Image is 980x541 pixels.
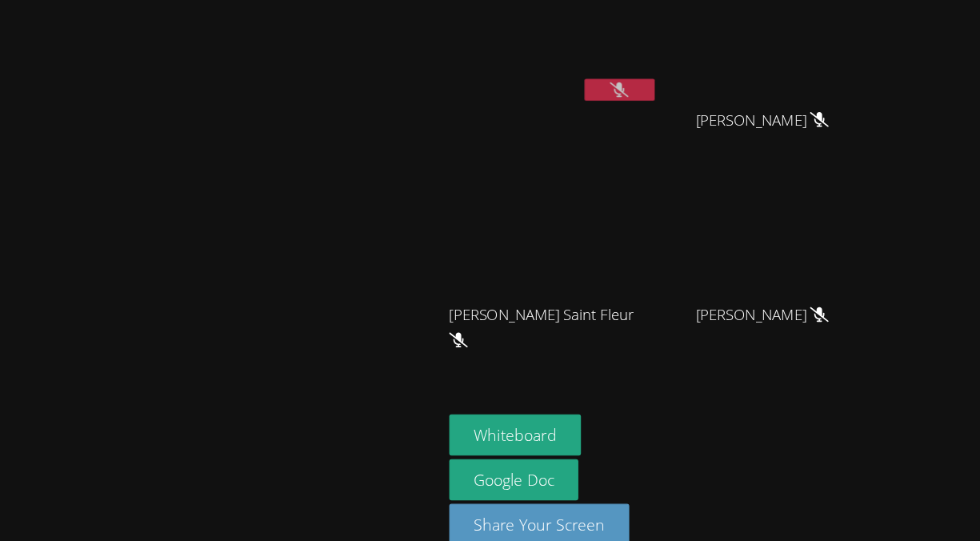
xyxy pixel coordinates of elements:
[478,298,655,344] span: [PERSON_NAME] Saint Fleur
[478,481,642,519] button: Share Your Screen
[478,399,598,437] button: Whiteboard
[702,120,823,143] span: [PERSON_NAME]
[702,298,823,321] span: [PERSON_NAME]
[478,440,596,478] a: Google Doc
